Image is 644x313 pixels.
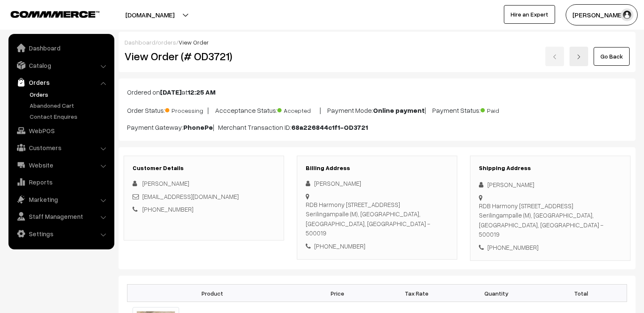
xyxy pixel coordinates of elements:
[11,123,111,138] a: WebPOS
[11,8,85,19] a: COMMMERCE
[28,101,111,110] a: Abandoned Cart
[306,179,448,188] div: [PERSON_NAME]
[479,180,622,190] div: [PERSON_NAME]
[127,87,627,97] p: Ordered on at
[479,165,622,172] h3: Shipping Address
[124,50,285,63] h2: View Order (# OD3721)
[479,243,622,252] div: [PHONE_NUMBER]
[127,104,627,115] p: Order Status: | Accceptance Status: | Payment Mode: | Payment Status:
[127,122,627,132] p: Payment Gateway: | Merchant Transaction ID:
[481,104,523,115] span: Paid
[28,90,111,99] a: Orders
[377,285,456,302] th: Tax Rate
[11,174,111,190] a: Reports
[127,285,298,302] th: Product
[291,123,368,131] b: 68a226844c1f1-OD3721
[504,5,555,24] a: Hire an Expert
[165,104,207,115] span: Processing
[277,104,320,115] span: Accepted
[11,58,111,73] a: Catalog
[160,88,182,96] b: [DATE]
[142,179,189,187] span: [PERSON_NAME]
[28,112,111,121] a: Contact Enquires
[479,201,622,239] div: RDB Harmony [STREET_ADDRESS] Serilingampalle (M), [GEOGRAPHIC_DATA], [GEOGRAPHIC_DATA], [GEOGRAPH...
[11,140,111,155] a: Customers
[306,200,448,238] div: RDB Harmony [STREET_ADDRESS] Serilingampalle (M), [GEOGRAPHIC_DATA], [GEOGRAPHIC_DATA], [GEOGRAPH...
[576,54,581,59] img: right-arrow.png
[124,38,630,47] div: / /
[11,11,100,17] img: COMMMERCE
[11,75,111,90] a: Orders
[11,40,111,56] a: Dashboard
[188,88,216,96] b: 12:25 AM
[456,285,536,302] th: Quantity
[183,123,213,131] b: PhonePe
[536,285,627,302] th: Total
[158,39,176,46] a: orders
[142,205,193,213] a: [PHONE_NUMBER]
[96,4,204,25] button: [DOMAIN_NAME]
[133,165,275,172] h3: Customer Details
[594,47,630,66] a: Go Back
[11,157,111,173] a: Website
[566,4,638,25] button: [PERSON_NAME]
[124,39,155,46] a: Dashboard
[306,241,448,251] div: [PHONE_NUMBER]
[11,192,111,207] a: Marketing
[306,165,448,172] h3: Billing Address
[621,8,633,21] img: user
[142,193,239,200] a: [EMAIL_ADDRESS][DOMAIN_NAME]
[11,226,111,241] a: Settings
[298,285,377,302] th: Price
[373,106,425,115] b: Online payment
[179,39,209,46] span: View Order
[11,209,111,224] a: Staff Management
